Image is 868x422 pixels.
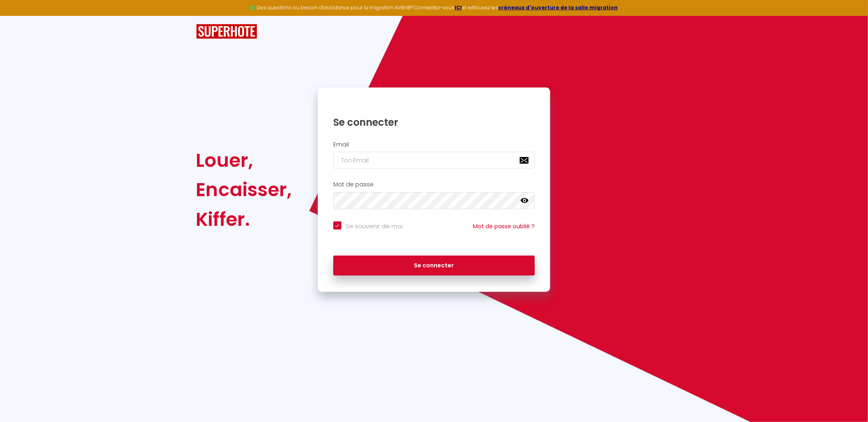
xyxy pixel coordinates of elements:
h2: Email [333,141,535,148]
h1: Se connecter [333,116,535,129]
h2: Mot de passe [333,181,535,188]
a: Mot de passe oublié ? [473,222,535,230]
a: ICI [455,4,462,11]
button: Se connecter [333,256,535,276]
input: Ton Email [333,152,535,169]
div: Louer, [196,146,292,175]
button: Ouvrir le widget de chat LiveChat [7,3,31,28]
div: Kiffer. [196,205,292,234]
img: SuperHote logo [196,24,257,39]
a: créneaux d'ouverture de la salle migration [498,4,618,11]
div: Encaisser, [196,175,292,204]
